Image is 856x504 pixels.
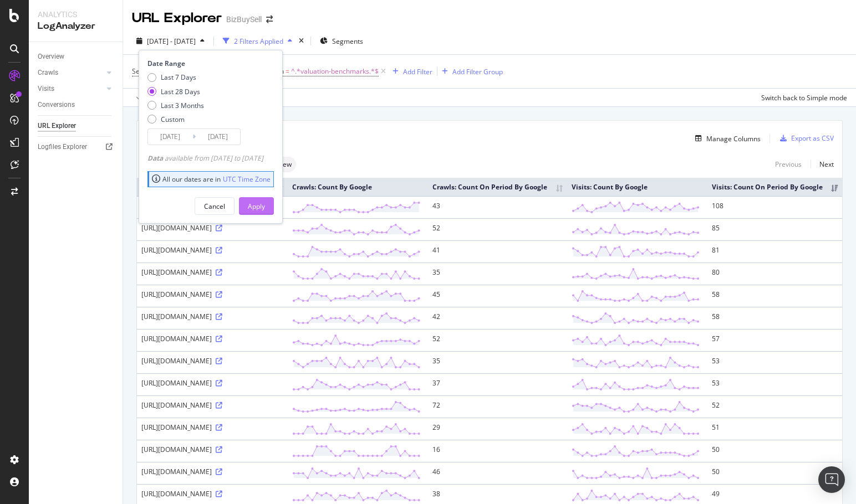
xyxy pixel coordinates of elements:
div: URL Explorer [38,120,76,132]
td: 53 [707,373,842,395]
div: Switch back to Simple mode [761,93,847,102]
div: All our dates are in [152,174,271,184]
th: Crawls: Count On Period By Google: activate to sort column ascending [428,178,567,196]
td: 42 [428,307,567,329]
td: 45 [428,285,567,307]
td: 37 [428,373,567,395]
a: Crawls [38,67,104,79]
td: 85 [707,218,842,240]
div: [URL][DOMAIN_NAME] [141,400,283,410]
div: Crawls [38,67,58,79]
button: Export as CSV [776,130,834,147]
td: 41 [428,240,567,263]
div: [URL][DOMAIN_NAME] [141,378,283,388]
button: Switch back to Simple mode [757,89,847,106]
div: Custom [147,115,204,124]
a: Next [811,156,834,172]
td: 57 [707,329,842,351]
div: [URL][DOMAIN_NAME] [141,356,283,366]
div: [URL][DOMAIN_NAME] [141,423,283,432]
a: Overview [38,51,115,63]
div: Logfiles Explorer [38,141,87,153]
div: Overview [38,51,64,63]
td: 53 [707,351,842,373]
th: Full URL: activate to sort column ascending [137,178,288,196]
button: [DATE] - [DATE] [132,32,209,50]
button: 2 Filters Applied [218,32,297,50]
div: Last 28 Days [147,87,204,96]
td: 16 [428,440,567,462]
button: Apply [239,197,274,215]
div: Export as CSV [791,133,834,143]
td: 58 [707,285,842,307]
span: Data [147,153,165,163]
div: Add Filter [403,67,432,76]
input: End Date [196,129,240,145]
div: [URL][DOMAIN_NAME] [141,223,283,233]
td: 35 [428,351,567,373]
td: 46 [428,462,567,484]
th: Visits: Count On Period By Google: activate to sort column ascending [707,178,842,196]
div: Last 7 Days [161,73,196,82]
div: [URL][DOMAIN_NAME] [141,312,283,321]
span: = [286,66,289,76]
button: Cancel [195,197,235,215]
div: Last 28 Days [161,87,200,96]
div: [URL][DOMAIN_NAME] [141,245,283,255]
a: UTC Time Zone [223,174,271,184]
div: available from [DATE] to [DATE] [147,153,263,163]
th: Crawls: Count By Google [288,178,428,196]
div: BizBuySell [226,14,262,25]
div: Date Range [147,59,271,68]
div: Last 3 Months [161,101,204,110]
td: 81 [707,240,842,263]
td: 52 [428,218,567,240]
div: [URL][DOMAIN_NAME] [141,290,283,299]
span: Segments [332,37,363,46]
td: 108 [707,196,842,218]
div: Manage Columns [706,134,761,143]
div: URL Explorer [132,9,222,28]
button: Add Filter [388,65,432,78]
td: 35 [428,263,567,285]
div: LogAnalyzer [38,20,114,33]
td: 50 [707,440,842,462]
a: URL Explorer [38,120,115,132]
div: Open Intercom Messenger [818,466,845,493]
span: ^.*valuation-benchmarks.*$ [291,64,379,79]
div: Last 7 Days [147,73,204,82]
div: Last 3 Months [147,101,204,110]
td: 80 [707,263,842,285]
div: [URL][DOMAIN_NAME] [141,467,283,476]
button: Segments [315,32,368,50]
div: Apply [248,202,265,211]
td: 58 [707,307,842,329]
td: 50 [707,462,842,484]
div: times [297,35,306,47]
div: Conversions [38,99,75,111]
a: Logfiles Explorer [38,141,115,153]
div: Custom [161,115,185,124]
td: 72 [428,395,567,418]
th: Visits: Count By Google [567,178,707,196]
td: 52 [428,329,567,351]
span: [DATE] - [DATE] [147,37,196,46]
div: Add Filter Group [452,67,503,76]
div: [URL][DOMAIN_NAME] [141,445,283,454]
input: Start Date [148,129,192,145]
button: Add Filter Group [437,65,503,78]
div: 2 Filters Applied [234,37,283,46]
td: 51 [707,418,842,440]
td: 43 [428,196,567,218]
div: arrow-right-arrow-left [266,16,273,23]
td: 52 [707,395,842,418]
div: [URL][DOMAIN_NAME] [141,268,283,277]
td: 29 [428,418,567,440]
div: [URL][DOMAIN_NAME] [141,334,283,343]
span: Segments: Resource Page [132,66,212,76]
a: Conversions [38,99,115,111]
div: Analytics [38,9,114,20]
button: Manage Columns [691,132,761,145]
a: Visits [38,83,104,95]
div: Visits [38,83,54,95]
